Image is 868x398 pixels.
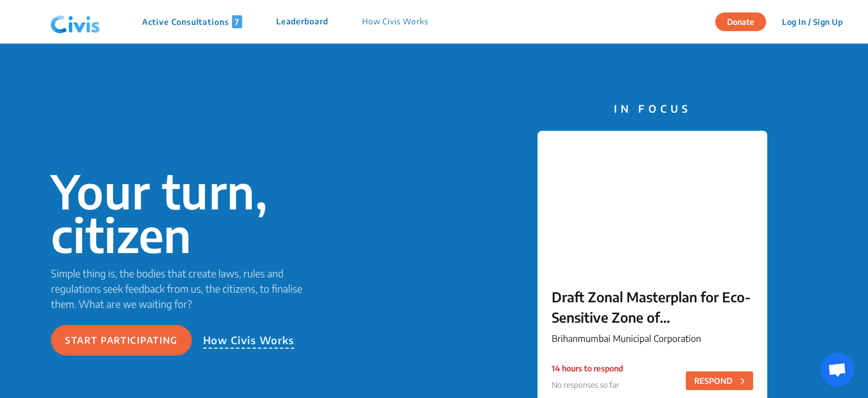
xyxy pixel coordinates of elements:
span: 7 [232,15,242,28]
button: Donate [715,12,766,31]
a: Donate [715,15,775,27]
p: IN FOCUS [538,101,767,116]
p: Simple thing is, the bodies that create laws, rules and regulations seek feedback from us, the ci... [51,266,319,311]
div: Open chat [820,353,854,387]
img: navlogo.png [46,5,105,39]
button: RESPOND [686,371,753,390]
p: Active Consultations [142,15,242,28]
p: How Civis Works [362,15,428,28]
button: Start participating [51,325,192,356]
p: How Civis Works [203,332,295,349]
p: Brihanmumbai Municipal Corporation [552,332,753,345]
p: Your turn, citizen [51,169,319,256]
span: No responses so far [552,380,619,390]
p: Draft Zonal Masterplan for Eco- Sensitive Zone of [PERSON_NAME][GEOGRAPHIC_DATA] [552,286,753,327]
p: 14 hours to respond [552,362,623,374]
button: Log In / Sign Up [775,13,850,31]
p: Leaderboard [276,15,328,28]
